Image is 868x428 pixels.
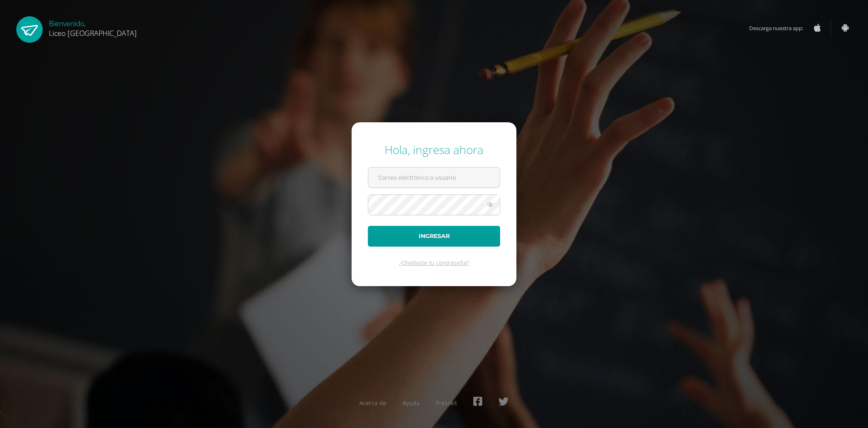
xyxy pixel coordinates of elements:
button: Ingresar [368,226,500,247]
div: Bienvenido, [49,16,137,38]
input: Correo electrónico o usuario [368,168,500,188]
div: Hola, ingresa ahora [368,142,500,157]
span: Descarga nuestra app: [749,20,811,36]
span: Liceo [GEOGRAPHIC_DATA] [49,28,137,38]
a: Ayuda [402,399,420,407]
a: Presskit [436,399,457,407]
a: ¿Olvidaste tu contraseña? [399,259,469,267]
a: Acerca de [359,399,386,407]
